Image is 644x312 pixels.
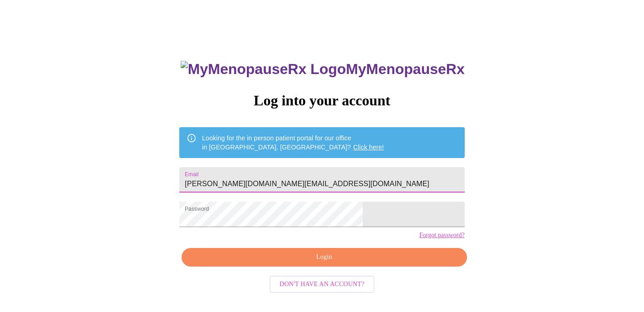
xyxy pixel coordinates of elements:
[202,130,384,155] div: Looking for the in person patient portal for our office in [GEOGRAPHIC_DATA], [GEOGRAPHIC_DATA]?
[181,61,465,78] h3: MyMenopauseRx
[192,252,456,263] span: Login
[280,279,364,290] span: Don't have an account?
[181,61,346,78] img: MyMenopauseRx Logo
[267,280,377,287] a: Don't have an account?
[419,232,465,239] a: Forgot password?
[353,144,384,151] a: Click here!
[179,92,464,109] h3: Log into your account
[270,276,374,293] button: Don't have an account?
[182,248,467,267] button: Login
